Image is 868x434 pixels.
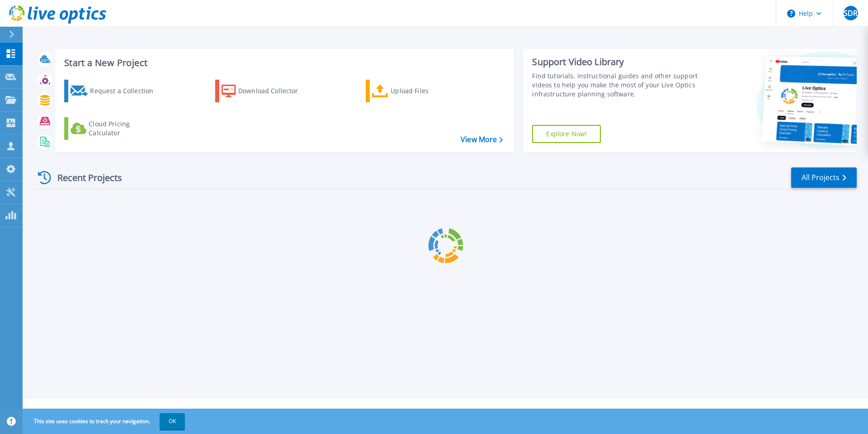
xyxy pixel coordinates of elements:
a: All Projects [791,167,857,188]
div: Support Video Library [532,56,702,68]
div: Request a Collection [90,82,162,100]
h3: Start a New Project [64,58,503,68]
div: Download Collector [238,82,311,100]
a: Explore Now! [532,125,601,143]
div: Find tutorials, instructional guides and other support videos to help you make the most of your L... [532,72,702,99]
div: Cloud Pricing Calculator [89,119,161,138]
a: Upload Files [366,80,467,102]
button: OK [160,413,185,429]
div: Recent Projects [35,167,134,189]
a: Cloud Pricing Calculator [64,117,165,140]
div: Upload Files [391,82,463,100]
a: View More [461,135,503,144]
span: This site uses cookies to track your navigation. [25,413,185,429]
a: Request a Collection [64,80,165,102]
span: SDR [844,10,858,17]
a: Download Collector [215,80,316,102]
